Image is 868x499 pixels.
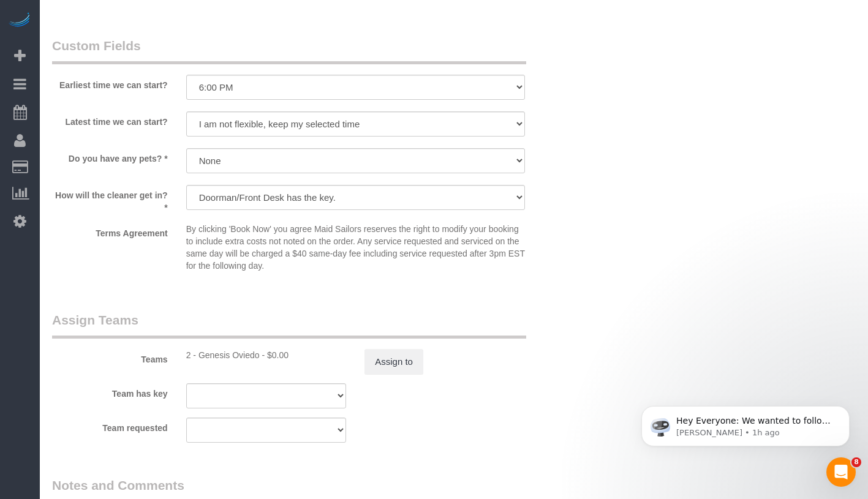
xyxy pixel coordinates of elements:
[43,418,177,434] label: Team requested
[364,349,423,375] button: Assign to
[52,311,526,339] legend: Assign Teams
[43,111,177,128] label: Latest time we can start?
[53,47,211,58] p: Message from Ellie, sent 1h ago
[186,223,525,272] p: By clicking 'Book Now' you agree Maid Sailors reserves the right to modify your booking to includ...
[851,457,861,467] span: 8
[52,37,526,64] legend: Custom Fields
[43,383,177,400] label: Team has key
[623,380,868,466] iframe: Intercom notifications message
[43,75,177,91] label: Earliest time we can start?
[43,349,177,366] label: Teams
[43,223,177,239] label: Terms Agreement
[186,349,347,361] div: 0 hours x $17.00/hour
[7,12,32,29] img: Automaid Logo
[826,457,856,487] iframe: Intercom live chat
[53,36,209,167] span: Hey Everyone: We wanted to follow up and let you know we have been closely monitoring the account...
[43,148,177,165] label: Do you have any pets? *
[43,185,177,214] label: How will the cleaner get in? *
